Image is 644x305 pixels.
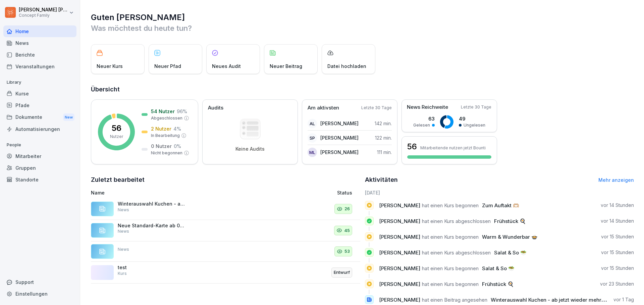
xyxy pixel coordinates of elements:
[600,281,634,287] p: vor 23 Stunden
[420,145,486,150] p: Mitarbeitende nutzen jetzt Bounti
[91,23,634,33] p: Was möchtest du heute tun?
[3,174,76,185] a: Standorte
[334,269,350,276] p: Entwurf
[3,61,76,72] a: Veranstaltungen
[379,265,420,272] span: [PERSON_NAME]
[91,175,360,184] h2: Zuletzt bearbeitet
[3,276,76,288] div: Support
[344,227,350,234] p: 45
[151,108,175,115] p: 54 Nutzer
[494,218,526,224] span: Frühstück 🍳
[320,120,359,127] p: [PERSON_NAME]
[482,202,519,209] span: Zum Auftakt 🫶🏼
[407,141,417,152] h3: 56
[118,271,127,277] p: Kurs
[151,143,172,150] p: 0 Nutzer
[379,281,420,287] span: [PERSON_NAME]
[3,77,76,88] p: Library
[110,134,123,140] p: Nutzer
[3,37,76,49] a: News
[601,233,634,240] p: vor 15 Stunden
[19,13,68,18] p: Concept Family
[482,234,538,240] span: Warm & Wunderbar 🍲
[422,249,491,256] span: hat einen Kurs abgeschlossen
[91,241,360,262] a: News53
[112,124,121,132] p: 56
[422,202,479,209] span: hat einen Kurs begonnen
[407,103,448,111] p: News Reichweite
[19,7,68,13] p: [PERSON_NAME] [PERSON_NAME]
[91,220,360,242] a: Neue Standard-Karte ab 06.10. Bar-/ Küchenbuch siehe DokumenteNews45
[413,115,435,122] p: 63
[3,88,76,99] a: Kurse
[63,113,74,121] div: New
[375,134,392,141] p: 122 min.
[379,234,420,240] span: [PERSON_NAME]
[3,111,76,124] a: DokumenteNew
[422,265,479,272] span: hat einen Kurs begonnen
[601,218,634,224] p: vor 14 Stunden
[91,198,360,220] a: Winterauswahl Kuchen - ab jetzt wieder mehr Kuchen auftauen (unter der Woche mind. 1 pro Sorte | ...
[3,140,76,150] p: People
[461,104,491,110] p: Letzte 30 Tage
[320,134,359,141] p: [PERSON_NAME]
[365,189,634,196] h6: [DATE]
[308,133,317,143] div: SP
[377,149,392,156] p: 111 min.
[3,99,76,111] a: Pfade
[308,104,339,112] p: Am aktivsten
[308,119,317,128] div: AL
[235,146,265,152] p: Keine Audits
[118,228,129,234] p: News
[151,133,180,139] p: In Bearbeitung
[3,288,76,300] a: Einstellungen
[379,297,420,303] span: [PERSON_NAME]
[344,206,350,212] p: 26
[365,175,398,184] h2: Aktivitäten
[482,281,514,287] span: Frühstück 🍳
[97,63,123,70] p: Neuer Kurs
[327,63,366,70] p: Datei hochladen
[598,177,634,183] a: Mehr anzeigen
[151,125,171,132] p: 2 Nutzer
[308,148,317,157] div: ML
[118,223,185,229] p: Neue Standard-Karte ab 06.10. Bar-/ Küchenbuch siehe Dokumente
[337,189,352,196] p: Status
[154,63,181,70] p: Neuer Pfad
[422,297,487,303] span: hat einen Beitrag angesehen
[459,115,485,122] p: 49
[3,49,76,61] div: Berichte
[173,125,181,132] p: 4 %
[3,25,76,37] div: Home
[91,12,634,23] h1: Guten [PERSON_NAME]
[361,105,392,111] p: Letzte 30 Tage
[601,249,634,256] p: vor 15 Stunden
[601,202,634,209] p: vor 14 Stunden
[3,111,76,124] div: Dokumente
[91,262,360,284] a: testKursEntwurf
[379,218,420,224] span: [PERSON_NAME]
[174,143,181,150] p: 0 %
[212,63,241,70] p: Neues Audit
[375,120,392,127] p: 142 min.
[422,281,479,287] span: hat einen Kurs begonnen
[3,150,76,162] a: Mitarbeiter
[151,150,182,156] p: Nicht begonnen
[3,162,76,174] a: Gruppen
[3,123,76,135] a: Automatisierungen
[344,248,350,255] p: 53
[91,189,260,196] p: Name
[379,202,420,209] span: [PERSON_NAME]
[482,265,515,272] span: Salat & So 🥗
[464,122,485,128] p: Ungelesen
[208,104,223,112] p: Audits
[422,234,479,240] span: hat einen Kurs begonnen
[494,249,527,256] span: Salat & So 🥗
